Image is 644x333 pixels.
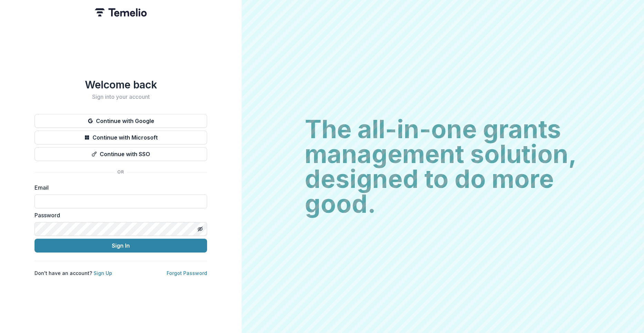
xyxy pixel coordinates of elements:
button: Continue with Google [35,114,207,128]
h1: Welcome back [35,78,207,91]
h2: Sign into your account [35,94,207,100]
p: Don't have an account? [35,269,112,277]
label: Email [35,183,203,192]
img: Temelio [95,8,147,17]
a: Forgot Password [167,270,207,276]
label: Password [35,211,203,219]
a: Sign Up [94,270,112,276]
button: Continue with Microsoft [35,131,207,144]
button: Sign In [35,239,207,253]
button: Toggle password visibility [195,223,206,235]
button: Continue with SSO [35,147,207,161]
